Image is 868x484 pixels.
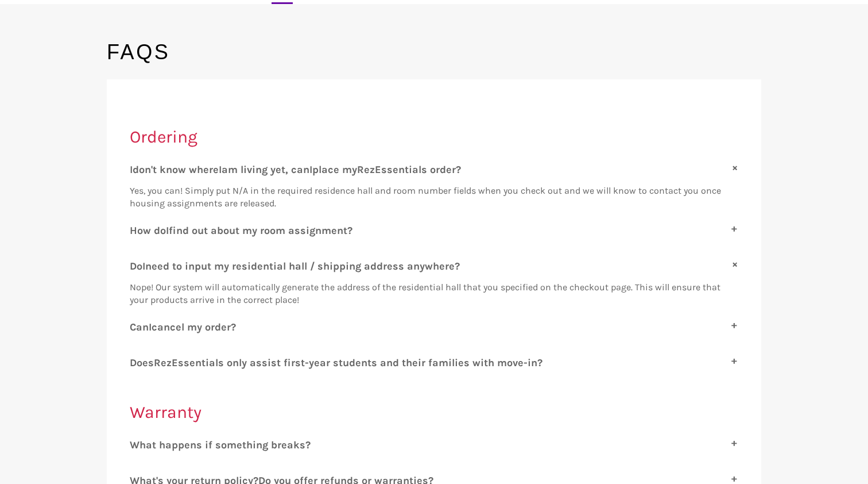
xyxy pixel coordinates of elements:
span: am living yet, can [222,163,309,176]
h1: FAQs [107,38,761,67]
span: place my [312,163,357,176]
span: ssentials only assist first-year students and their families with move-in? [178,356,542,369]
span: ez [364,163,375,176]
span: hat happens if something breaks? [139,439,311,451]
span: need to input my residential hall / shipping address anywhere? [145,260,460,272]
span: o [137,260,142,272]
span: find out about my room assignment? [169,224,352,237]
span: oes [137,356,154,369]
label: I I I R E [130,163,738,176]
label: W [130,439,738,451]
h2: Warranty [130,401,738,424]
label: D I [130,260,738,272]
span: Nope! Our system will automatically generate the address of the residential hall that you specifi... [130,282,720,305]
span: cancel my order? [152,321,236,333]
span: Yes, you can! Simply put N/A in the required residence hall and room number fields when you check... [130,185,721,209]
span: ssentials order? [381,163,461,176]
h2: Ordering [130,125,738,149]
label: C I [130,321,738,333]
label: H I [130,224,738,237]
span: an [136,321,149,333]
span: ow do [137,224,166,237]
span: ez [161,356,172,369]
label: D R E [130,356,738,369]
span: don't know where [133,163,219,176]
